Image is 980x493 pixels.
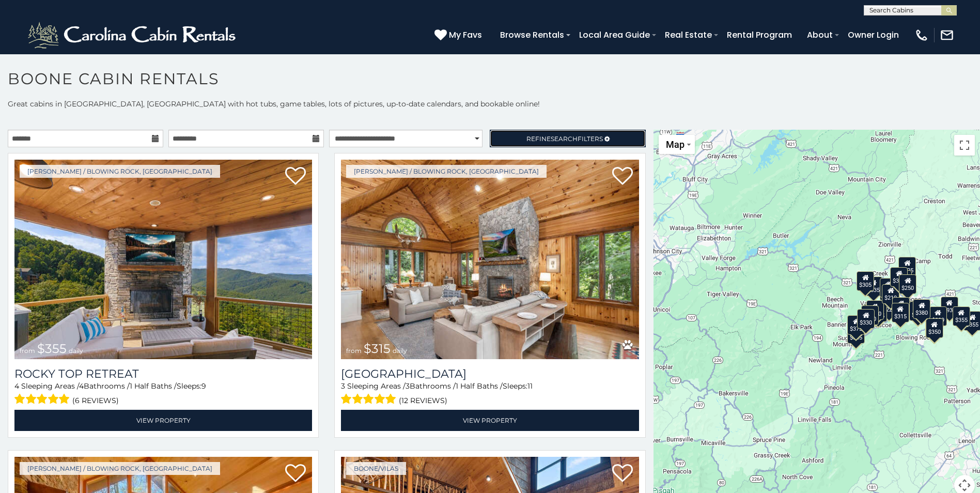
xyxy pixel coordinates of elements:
[20,165,220,178] a: [PERSON_NAME] / Blowing Rock, [GEOGRAPHIC_DATA]
[857,271,874,291] div: $305
[891,303,909,322] div: $315
[14,381,19,391] span: 4
[69,347,83,355] span: daily
[612,463,633,485] a: Add to favorites
[526,135,603,143] span: Refine Filters
[341,367,639,381] h3: Chimney Island
[449,28,482,41] span: My Favs
[527,381,533,391] span: 11
[914,28,929,42] img: phone-regular-white.png
[14,160,312,359] img: Rocky Top Retreat
[72,394,119,407] span: (6 reviews)
[880,278,897,298] div: $565
[434,28,485,42] a: My Favs
[79,381,84,391] span: 4
[285,463,306,485] a: Add to favorites
[341,381,639,407] div: Sleeping Areas / Bathrooms / Sleeps:
[346,462,406,475] a: Boone/Vilas
[899,274,916,294] div: $250
[37,341,67,356] span: $355
[802,26,838,44] a: About
[861,305,879,325] div: $400
[926,318,943,338] div: $350
[20,462,220,475] a: [PERSON_NAME] / Blowing Rock, [GEOGRAPHIC_DATA]
[346,347,362,355] span: from
[898,257,916,276] div: $525
[20,347,35,355] span: from
[406,381,410,391] span: 3
[882,284,899,304] div: $210
[940,28,954,42] img: mail-regular-white.png
[722,26,797,44] a: Rental Program
[495,26,569,44] a: Browse Rentals
[843,26,904,44] a: Owner Login
[456,381,503,391] span: 1 Half Baths /
[201,381,206,391] span: 9
[929,306,946,326] div: $299
[130,381,177,391] span: 1 Half Baths /
[14,367,312,381] a: Rocky Top Retreat
[866,300,884,320] div: $400
[285,166,306,188] a: Add to favorites
[14,410,312,431] a: View Property
[660,26,717,44] a: Real Estate
[346,165,547,178] a: [PERSON_NAME] / Blowing Rock, [GEOGRAPHIC_DATA]
[364,341,391,356] span: $315
[341,160,639,359] a: Chimney Island from $315 daily
[612,166,633,188] a: Add to favorites
[659,135,695,154] button: Change map style
[666,139,685,150] span: Map
[26,20,240,51] img: White-1-2.png
[393,347,407,355] span: daily
[892,297,910,317] div: $395
[941,297,958,316] div: $930
[341,410,639,431] a: View Property
[490,130,645,147] a: RefineSearchFilters
[880,296,898,316] div: $225
[14,160,312,359] a: Rocky Top Retreat from $355 daily
[574,26,655,44] a: Local Area Guide
[551,135,578,143] span: Search
[341,381,345,391] span: 3
[341,367,639,381] a: [GEOGRAPHIC_DATA]
[953,306,970,326] div: $355
[399,394,447,407] span: (12 reviews)
[341,160,639,359] img: Chimney Island
[847,315,865,335] div: $375
[954,135,975,156] button: Toggle fullscreen view
[14,381,312,407] div: Sleeping Areas / Bathrooms / Sleeps:
[913,299,930,319] div: $380
[890,267,908,287] div: $320
[857,309,875,329] div: $330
